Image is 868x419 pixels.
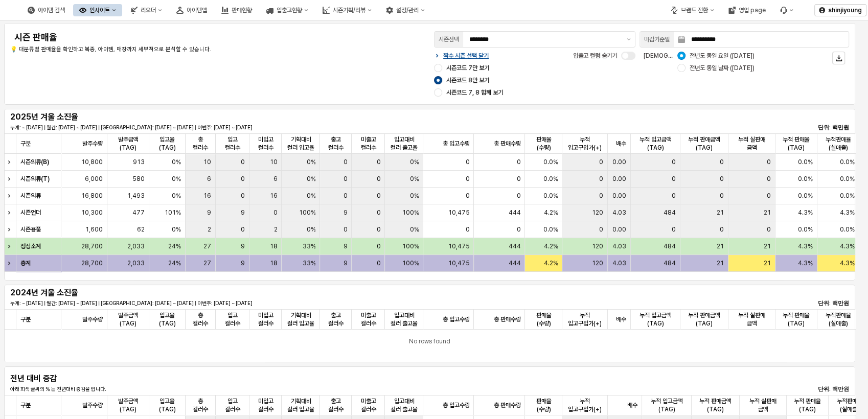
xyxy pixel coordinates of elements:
[798,158,813,166] span: 0.0%
[4,255,17,271] div: Expand row
[254,397,277,413] span: 미입고 컬러수
[232,7,252,14] div: 판매현황
[14,32,356,42] h4: 시즌 판매율
[81,158,103,166] span: 10,800
[733,135,771,152] span: 누적 실판매 금액
[434,52,489,60] button: 짝수 시즌 선택 닫기
[203,242,211,250] span: 27
[82,139,103,148] span: 발주수량
[665,4,720,16] div: 브랜드 전환
[132,175,145,183] span: 580
[207,208,211,217] span: 9
[324,135,347,152] span: 출고 컬러수
[20,175,50,182] strong: 시즌의류(T)
[543,225,558,234] span: 0.0%
[127,242,145,250] span: 2,033
[690,64,755,72] span: 전년도 동일 날짜 ([DATE])
[828,6,862,14] p: shinjiyoung
[4,238,17,254] div: Expand row
[529,311,558,328] span: 판매율(수량)
[269,192,277,200] span: 16
[672,175,676,183] span: 0
[241,158,245,166] span: 0
[81,259,103,267] span: 28,700
[592,208,603,217] span: 120
[165,208,181,217] span: 101%
[798,225,813,234] span: 0.0%
[612,208,626,217] span: 4.03
[409,225,419,234] span: 0%
[241,242,245,250] span: 9
[672,225,676,234] span: 0
[168,242,181,250] span: 24%
[780,135,813,152] span: 누적 판매율(TAG)
[644,52,725,59] span: [DEMOGRAPHIC_DATA] 기준:
[599,158,603,166] span: 0
[269,242,277,250] span: 18
[376,259,380,267] span: 0
[153,397,181,413] span: 입고율(TAG)
[516,175,520,183] span: 0
[124,4,168,16] div: 리오더
[241,192,245,200] span: 0
[543,208,558,217] span: 4.2%
[220,135,245,152] span: 입고 컬러수
[316,4,378,16] div: 시즌기획/리뷰
[722,4,772,16] button: 영업 page
[85,175,103,183] span: 6,000
[566,135,603,152] span: 누적 입고구입가(+)
[20,315,31,323] span: 구분
[840,259,855,267] span: 4.3%
[543,175,558,183] span: 0.0%
[111,311,145,328] span: 발주금액(TAG)
[508,242,520,250] span: 444
[137,225,145,234] span: 62
[465,158,469,166] span: 0
[376,208,380,217] span: 0
[543,192,558,200] span: 0.0%
[396,7,419,14] div: 설정/관리
[448,242,469,250] span: 10,475
[529,135,558,152] span: 판매율(수량)
[254,311,277,328] span: 미입고 컬러수
[356,311,380,328] span: 미출고 컬러수
[717,208,724,217] span: 21
[343,225,347,234] span: 0
[380,4,431,16] div: 설정/관리
[73,4,122,16] button: 인사이트
[286,397,315,413] span: 기획대비 컬러 입고율
[10,288,150,298] h5: 2024년 겨울 소진율
[720,192,724,200] span: 0
[190,311,211,328] span: 총 컬러수
[767,175,771,183] span: 0
[153,311,181,328] span: 입고율(TAG)
[764,259,771,267] span: 21
[172,192,181,200] span: 0%
[798,242,813,250] span: 4.3%
[302,259,315,267] span: 33%
[172,158,181,166] span: 0%
[798,175,813,183] span: 0.0%
[21,4,71,16] div: 아이템 검색
[720,175,724,183] span: 0
[170,4,213,16] button: 아이템맵
[10,124,569,131] p: 누계: ~ [DATE] | 월간: [DATE] ~ [DATE] | [GEOGRAPHIC_DATA]: [DATE] ~ [DATE] | 이번주: [DATE] ~ [DATE]
[798,259,813,267] span: 4.3%
[543,158,558,166] span: 0.0%
[791,397,824,413] span: 누적 판매율(TAG)
[324,311,347,328] span: 출고 컬러수
[592,242,603,250] span: 120
[814,4,866,16] button: shinjiyoung
[442,401,469,409] span: 총 입고수량
[664,208,676,217] span: 484
[720,225,724,234] span: 0
[543,259,558,267] span: 4.2%
[153,135,181,152] span: 입고율(TAG)
[690,52,755,60] span: 전년도 동일 요일 ([DATE])
[241,208,245,217] span: 9
[446,64,489,72] span: 시즌코드 7만 보기
[592,259,603,267] span: 120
